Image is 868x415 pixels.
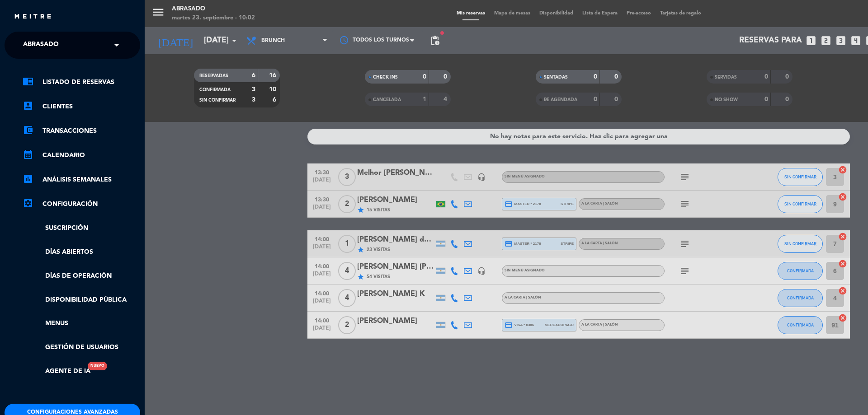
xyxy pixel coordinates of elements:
[23,198,33,209] i: settings_applications
[23,125,33,135] i: account_balance_wallet
[23,36,59,55] span: Abrasado
[23,150,140,161] a: calendar_monthCalendario
[23,342,140,353] a: Gestión de usuarios
[23,126,140,136] a: account_balance_walletTransacciones
[23,199,140,210] a: Configuración
[23,223,140,233] a: Suscripción
[88,362,107,370] div: Nuevo
[23,101,140,112] a: account_boxClientes
[23,77,140,88] a: chrome_reader_modeListado de Reservas
[23,271,140,281] a: Días de Operación
[23,100,33,111] i: account_box
[23,295,140,305] a: Disponibilidad pública
[23,149,33,160] i: calendar_month
[23,76,33,87] i: chrome_reader_mode
[23,173,33,184] i: assessment
[14,14,52,20] img: MEITRE
[23,366,90,377] a: Agente de IANuevo
[23,247,140,257] a: Días abiertos
[23,318,140,329] a: Menus
[23,174,140,185] a: assessmentANÁLISIS SEMANALES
